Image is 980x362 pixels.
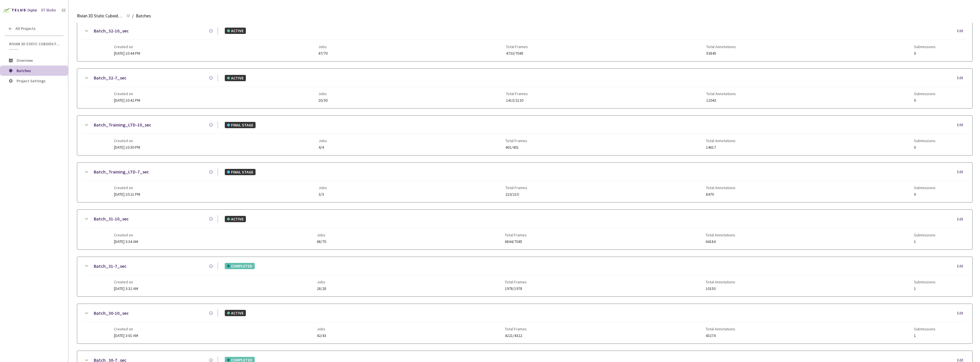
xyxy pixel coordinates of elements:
div: Batch_31-7_secCOMPLETEDEditCreated on[DATE] 3:32 AMJobs28/28Total Frames1978/1978Total Annotation... [77,257,972,296]
div: ACTIVE [225,28,246,34]
div: Edit [957,75,967,81]
div: Edit [957,216,967,222]
div: GT Studio [41,7,56,13]
div: Edit [957,122,967,128]
span: Total Frames [505,185,527,190]
span: Total Annotations [706,138,736,143]
span: 42/43 [317,334,326,338]
span: Jobs [318,185,327,190]
span: Jobs [317,327,326,331]
div: Batch_32-10_secACTIVEEditCreated on[DATE] 10:44 PMJobs47/70Total Frames4733/7045Total Annotations... [77,22,972,61]
div: Batch_Training_LTD-10_secFINAL STAGEEditCreated on[DATE] 10:30 PMJobs4/4Total Frames401/401Total ... [77,116,972,155]
a: Batch_31-10_sec [94,215,129,222]
span: [DATE] 10:21 PM [114,192,140,197]
span: [DATE] 10:42 PM [114,98,140,103]
div: FINAL STAGE [225,169,256,175]
span: Total Frames [506,91,528,96]
span: 1 [914,240,936,244]
span: 64184 [706,240,735,244]
span: Total Annotations [706,233,735,237]
span: Total Annotations [706,185,736,190]
span: 0 [914,98,936,103]
span: Rivian 3D Static Cuboids fixed[2024-25] [9,42,60,46]
span: [DATE] 3:34 AM [114,239,138,244]
span: 28/28 [317,287,326,291]
span: Submissions [914,185,936,190]
span: 0 [914,192,936,197]
span: [DATE] 10:44 PM [114,51,140,56]
a: Batch_31-7_sec [94,263,126,270]
div: Batch_30-10_secACTIVEEditCreated on[DATE] 3:01 AMJobs42/43Total Frames4221/4322Total Annotations4... [77,304,972,343]
span: 12043 [706,98,736,103]
span: Total Frames [505,280,527,284]
div: Edit [957,169,967,175]
span: Total Frames [505,233,527,237]
span: 4733/7045 [506,51,528,56]
span: [DATE] 3:32 AM [114,286,138,291]
span: Jobs [318,44,328,49]
span: 20/30 [318,98,328,103]
a: Batch_30-10_sec [94,310,129,317]
span: Submissions [914,327,936,331]
span: Jobs [318,138,327,143]
span: Total Annotations [706,91,736,96]
span: Created on [114,138,140,143]
div: Batch_32-7_secACTIVEEditCreated on[DATE] 10:42 PMJobs20/30Total Frames1413/2120Total Annotations1... [77,69,972,108]
span: Jobs [317,233,326,237]
span: 210/210 [505,192,527,197]
span: 10150 [706,287,735,291]
span: Jobs [318,91,328,96]
span: 4/4 [318,145,327,150]
span: Submissions [914,91,936,96]
span: Created on [114,280,138,284]
span: 43274 [706,334,735,338]
div: ACTIVE [225,216,246,222]
span: 1 [914,334,936,338]
span: Total Annotations [706,280,735,284]
div: ACTIVE [225,310,246,316]
span: Total Annotations [706,327,735,331]
span: Batches [17,68,31,73]
span: Created on [114,327,138,331]
span: 1413/2120 [506,98,528,103]
span: 53845 [706,51,736,56]
span: 14617 [706,145,736,150]
a: Batch_Training_LTD-7_sec [94,168,149,175]
span: Total Annotations [706,44,736,49]
span: Overview [17,58,33,63]
span: Rivian 3D Static Cuboids fixed[2024-25] [77,13,123,19]
div: Edit [957,28,967,34]
span: [DATE] 3:01 AM [114,333,138,338]
span: 401/401 [505,145,527,150]
div: Batch_Training_LTD-7_secFINAL STAGEEditCreated on[DATE] 10:21 PMJobs3/3Total Frames210/210Total A... [77,163,972,202]
a: Batch_32-10_sec [94,27,129,34]
span: 0 [914,145,936,150]
li: / [132,13,134,19]
span: 1978/1978 [505,287,527,291]
span: All Projects [15,26,36,31]
span: Submissions [914,44,936,49]
span: Batches [136,13,151,19]
span: Created on [114,185,140,190]
div: Edit [957,310,967,316]
span: 3/3 [318,192,327,197]
span: 0 [914,51,936,56]
span: Created on [114,44,140,49]
span: Jobs [317,280,326,284]
span: Submissions [914,280,936,284]
span: Created on [114,233,138,237]
span: Submissions [914,138,936,143]
div: FINAL STAGE [225,122,256,128]
span: Project Settings [17,78,46,83]
span: 8470 [706,192,736,197]
span: Total Frames [506,44,528,49]
span: Total Frames [505,327,527,331]
span: 4221/4322 [505,334,527,338]
span: Submissions [914,233,936,237]
span: Created on [114,91,140,96]
span: 47/70 [318,51,328,56]
span: 1 [914,287,936,291]
div: Edit [957,263,967,269]
div: ACTIVE [225,75,246,81]
div: COMPLETED [225,263,255,269]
